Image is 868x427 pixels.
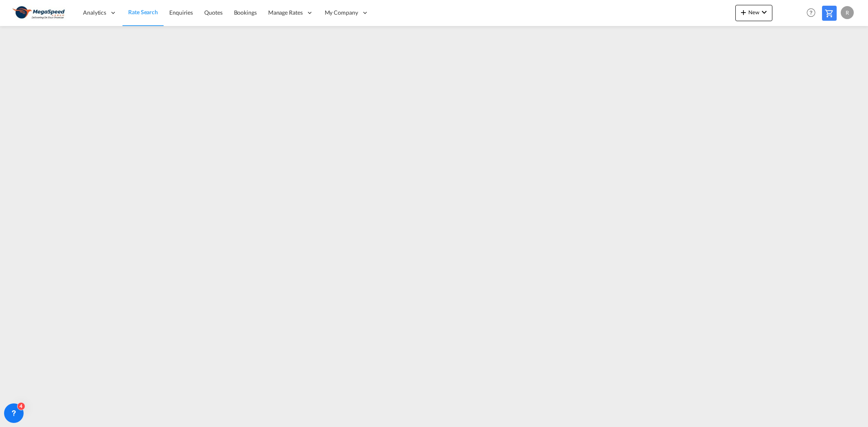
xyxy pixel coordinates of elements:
[739,9,769,15] span: New
[804,6,822,20] div: Help
[128,9,158,15] span: Rate Search
[83,9,106,17] span: Analytics
[804,6,818,20] span: Help
[739,7,748,17] md-icon: icon-plus 400-fg
[841,6,854,19] div: R
[12,4,67,22] img: ad002ba0aea611eda5429768204679d3.JPG
[268,9,303,17] span: Manage Rates
[735,5,772,21] button: icon-plus 400-fgNewicon-chevron-down
[204,9,222,16] span: Quotes
[759,7,769,17] md-icon: icon-chevron-down
[325,9,358,17] span: My Company
[169,9,193,16] span: Enquiries
[234,9,257,16] span: Bookings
